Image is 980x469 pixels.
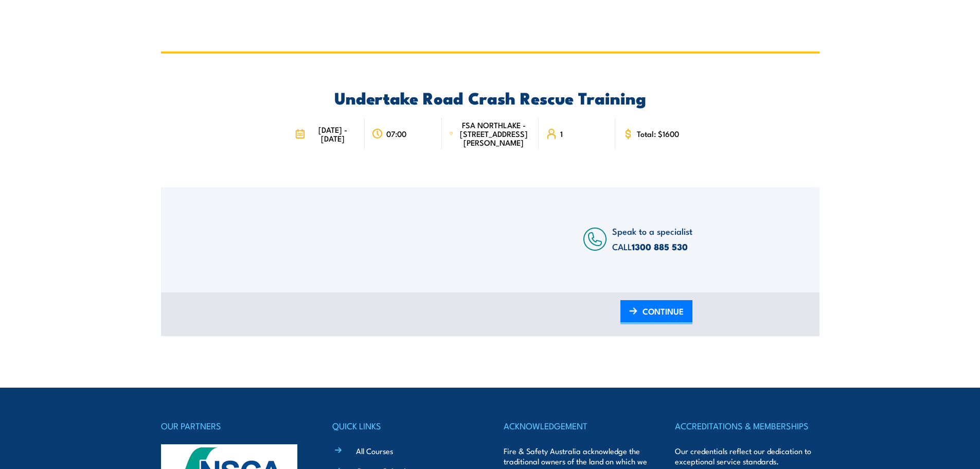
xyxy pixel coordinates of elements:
h2: Undertake Road Crash Rescue Training [288,90,692,105]
span: 1 [560,129,563,138]
h4: ACCREDITATIONS & MEMBERSHIPS [675,419,819,433]
span: FSA NORTHLAKE - [STREET_ADDRESS][PERSON_NAME] [456,120,531,147]
h4: OUR PARTNERS [161,419,305,433]
span: 07:00 [386,129,406,138]
a: All Courses [356,445,393,456]
span: CONTINUE [643,298,684,325]
span: [DATE] - [DATE] [308,125,358,143]
h4: QUICK LINKS [332,419,476,433]
a: 1300 885 530 [632,240,688,253]
span: Speak to a specialist CALL [612,224,692,253]
h4: ACKNOWLEDGEMENT [504,419,648,433]
p: Our credentials reflect our dedication to exceptional service standards. [675,446,819,466]
a: CONTINUE [620,300,692,324]
span: Total: $1600 [637,129,679,138]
